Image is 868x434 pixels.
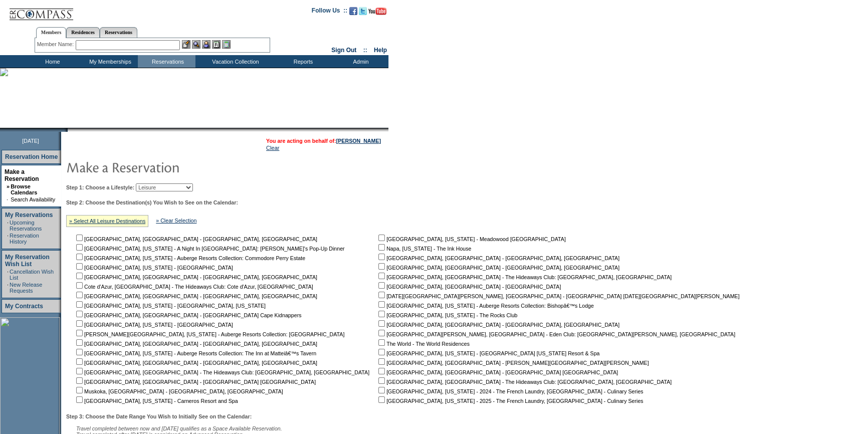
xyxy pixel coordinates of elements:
nobr: [GEOGRAPHIC_DATA], [US_STATE] - Meadowood [GEOGRAPHIC_DATA] [376,236,566,242]
nobr: [GEOGRAPHIC_DATA][PERSON_NAME], [GEOGRAPHIC_DATA] - Eden Club: [GEOGRAPHIC_DATA][PERSON_NAME], [G... [376,331,735,337]
nobr: [GEOGRAPHIC_DATA], [GEOGRAPHIC_DATA] - [GEOGRAPHIC_DATA] [GEOGRAPHIC_DATA] [376,369,618,375]
a: Help [374,47,387,54]
td: My Memberships [80,55,138,68]
b: Step 2: Choose the Destination(s) You Wish to See on the Calendar: [66,199,238,205]
img: Follow us on Twitter [359,7,367,15]
nobr: [GEOGRAPHIC_DATA], [GEOGRAPHIC_DATA] - [GEOGRAPHIC_DATA], [GEOGRAPHIC_DATA] [74,360,317,366]
img: Impersonate [202,40,210,49]
nobr: [PERSON_NAME][GEOGRAPHIC_DATA], [US_STATE] - Auberge Resorts Collection: [GEOGRAPHIC_DATA] [74,331,344,337]
nobr: [GEOGRAPHIC_DATA], [US_STATE] - Auberge Resorts Collection: Bishopâ€™s Lodge [376,303,594,309]
nobr: [GEOGRAPHIC_DATA], [GEOGRAPHIC_DATA] - [GEOGRAPHIC_DATA], [GEOGRAPHIC_DATA] [74,293,317,299]
td: · [7,269,9,281]
td: Home [23,55,80,68]
nobr: [GEOGRAPHIC_DATA], [US_STATE] - [GEOGRAPHIC_DATA], [US_STATE] [74,303,266,309]
a: Follow us on Twitter [359,10,367,16]
a: Reservation History [10,233,39,245]
nobr: [GEOGRAPHIC_DATA], [GEOGRAPHIC_DATA] - [GEOGRAPHIC_DATA], [GEOGRAPHIC_DATA] [376,255,619,261]
b: Step 3: Choose the Date Range You Wish to Initially See on the Calendar: [66,413,252,419]
nobr: [GEOGRAPHIC_DATA], [GEOGRAPHIC_DATA] - [PERSON_NAME][GEOGRAPHIC_DATA][PERSON_NAME] [376,360,648,366]
nobr: [GEOGRAPHIC_DATA], [US_STATE] - Carneros Resort and Spa [74,398,238,404]
nobr: [GEOGRAPHIC_DATA], [GEOGRAPHIC_DATA] - [GEOGRAPHIC_DATA], [GEOGRAPHIC_DATA] [376,322,619,328]
nobr: [GEOGRAPHIC_DATA], [US_STATE] - [GEOGRAPHIC_DATA] [74,322,233,328]
nobr: Muskoka, [GEOGRAPHIC_DATA] - [GEOGRAPHIC_DATA], [GEOGRAPHIC_DATA] [74,388,283,394]
img: blank.gif [68,128,69,132]
a: Reservation Home [5,153,58,160]
nobr: [GEOGRAPHIC_DATA], [GEOGRAPHIC_DATA] - The Hideaways Club: [GEOGRAPHIC_DATA], [GEOGRAPHIC_DATA] [376,274,672,280]
td: Follow Us :: [312,6,347,18]
nobr: [GEOGRAPHIC_DATA], [US_STATE] - The Rocks Club [376,312,517,318]
td: Vacation Collection [195,55,273,68]
a: Browse Calendars [11,183,37,195]
nobr: [GEOGRAPHIC_DATA], [GEOGRAPHIC_DATA] - [GEOGRAPHIC_DATA], [GEOGRAPHIC_DATA] [74,236,317,242]
a: Make a Reservation [5,168,39,182]
a: My Reservations [5,211,53,219]
nobr: [GEOGRAPHIC_DATA], [GEOGRAPHIC_DATA] - [GEOGRAPHIC_DATA], [GEOGRAPHIC_DATA] [74,341,317,347]
nobr: Cote d'Azur, [GEOGRAPHIC_DATA] - The Hideaways Club: Cote d'Azur, [GEOGRAPHIC_DATA] [74,284,313,290]
a: Cancellation Wish List [10,269,54,281]
td: · [7,282,9,294]
nobr: [DATE][GEOGRAPHIC_DATA][PERSON_NAME], [GEOGRAPHIC_DATA] - [GEOGRAPHIC_DATA] [DATE][GEOGRAPHIC_DAT... [376,293,739,299]
div: Member Name: [37,40,76,49]
a: » Select All Leisure Destinations [69,218,145,224]
img: View [192,40,200,49]
td: · [7,220,9,232]
nobr: [GEOGRAPHIC_DATA], [GEOGRAPHIC_DATA] - [GEOGRAPHIC_DATA] Cape Kidnappers [74,312,301,318]
nobr: [GEOGRAPHIC_DATA], [US_STATE] - [GEOGRAPHIC_DATA] [74,265,233,271]
a: Sign Out [331,47,356,54]
a: » Clear Selection [156,218,196,224]
nobr: [GEOGRAPHIC_DATA], [GEOGRAPHIC_DATA] - The Hideaways Club: [GEOGRAPHIC_DATA], [GEOGRAPHIC_DATA] [74,369,369,375]
a: [PERSON_NAME] [336,138,381,144]
nobr: Napa, [US_STATE] - The Ink House [376,246,471,252]
b: » [7,183,10,189]
a: Residences [66,27,100,38]
span: :: [363,47,367,54]
nobr: [GEOGRAPHIC_DATA], [GEOGRAPHIC_DATA] - The Hideaways Club: [GEOGRAPHIC_DATA], [GEOGRAPHIC_DATA] [376,379,672,385]
a: Members [36,27,67,38]
a: Clear [266,145,279,151]
span: You are acting on behalf of: [266,138,381,144]
nobr: [GEOGRAPHIC_DATA], [US_STATE] - 2025 - The French Laundry, [GEOGRAPHIC_DATA] - Culinary Series [376,398,643,404]
td: Reservations [138,55,195,68]
img: Subscribe to our YouTube Channel [368,8,386,15]
a: Upcoming Reservations [10,220,42,232]
a: My Reservation Wish List [5,254,50,268]
td: Admin [331,55,388,68]
nobr: [GEOGRAPHIC_DATA], [GEOGRAPHIC_DATA] - [GEOGRAPHIC_DATA] [GEOGRAPHIC_DATA] [74,379,316,385]
span: Travel completed between now and [DATE] qualifies as a Space Available Reservation. [76,425,282,431]
nobr: The World - The World Residences [376,341,470,347]
span: [DATE] [22,138,39,144]
td: Reports [273,55,331,68]
nobr: [GEOGRAPHIC_DATA], [GEOGRAPHIC_DATA] - [GEOGRAPHIC_DATA] [376,284,561,290]
img: Become our fan on Facebook [349,7,357,15]
a: New Release Requests [10,282,42,294]
a: Become our fan on Facebook [349,10,357,16]
nobr: [GEOGRAPHIC_DATA], [US_STATE] - 2024 - The French Laundry, [GEOGRAPHIC_DATA] - Culinary Series [376,388,643,394]
nobr: [GEOGRAPHIC_DATA], [GEOGRAPHIC_DATA] - [GEOGRAPHIC_DATA], [GEOGRAPHIC_DATA] [376,265,619,271]
nobr: [GEOGRAPHIC_DATA], [US_STATE] - Auberge Resorts Collection: The Inn at Matteiâ€™s Tavern [74,350,316,356]
img: b_edit.gif [182,40,190,49]
a: Search Availability [11,196,55,202]
td: · [7,196,10,202]
b: Step 1: Choose a Lifestyle: [66,184,134,190]
img: Reservations [212,40,221,49]
td: · [7,233,9,245]
nobr: [GEOGRAPHIC_DATA], [US_STATE] - A Night In [GEOGRAPHIC_DATA]: [PERSON_NAME]'s Pop-Up Dinner [74,246,345,252]
a: My Contracts [5,303,43,310]
a: Reservations [100,27,137,38]
nobr: [GEOGRAPHIC_DATA], [GEOGRAPHIC_DATA] - [GEOGRAPHIC_DATA], [GEOGRAPHIC_DATA] [74,274,317,280]
img: pgTtlMakeReservation.gif [66,157,267,177]
nobr: [GEOGRAPHIC_DATA], [US_STATE] - Auberge Resorts Collection: Commodore Perry Estate [74,255,305,261]
nobr: [GEOGRAPHIC_DATA], [US_STATE] - [GEOGRAPHIC_DATA] [US_STATE] Resort & Spa [376,350,599,356]
a: Subscribe to our YouTube Channel [368,10,386,16]
img: b_calculator.gif [222,40,231,49]
img: promoShadowLeftCorner.gif [64,128,68,132]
